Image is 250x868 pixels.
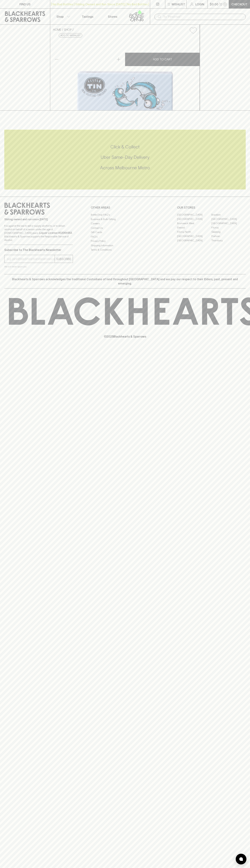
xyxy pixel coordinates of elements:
[7,277,243,286] p: Blackhearts & Sparrows acknowledges the traditional Custodians of land throughout [GEOGRAPHIC_DAT...
[50,9,75,24] button: Shop
[177,213,211,217] a: [GEOGRAPHIC_DATA]
[91,235,159,239] a: FAQ's
[210,2,218,6] p: $0.00
[195,2,204,6] p: Login
[153,57,172,61] p: ADD TO CART
[172,2,185,6] p: Wishlist
[239,857,243,861] img: bubble-icon
[177,234,211,238] a: [GEOGRAPHIC_DATA]
[177,225,211,230] a: Elwood
[231,2,247,6] p: Checkout
[4,224,73,242] p: It is against the law to sell or supply alcohol to, or to obtain alcohol on behalf of a person un...
[177,217,211,221] a: [GEOGRAPHIC_DATA]
[82,14,93,19] p: Tastings
[4,218,73,221] p: Sibling owned and run since [DATE]
[64,28,72,31] a: SHOP
[163,14,243,20] input: Try "Pinot noir"
[4,144,246,150] h5: Click & Collect
[91,230,159,235] a: Gift Cards
[4,248,73,252] p: Subscribe to The Blackhearts Newsletter
[211,225,246,230] a: Fitzroy
[211,221,246,225] a: [GEOGRAPHIC_DATA]
[50,37,200,110] img: 34270.png
[39,231,72,234] strong: Liquor License #32064953
[91,226,159,230] a: Contact Us
[211,234,246,238] a: Prahran
[91,248,159,252] a: Terms & Conditions
[4,265,73,268] p: We will never spam you
[91,239,159,243] a: Privacy Policy
[75,9,100,24] a: Tastings
[56,257,71,261] p: SUBSCRIBE
[91,221,159,226] a: Careers
[7,256,55,262] input: e.g. jane@blackheartsandsparrows.com.au
[56,14,64,19] p: Shop
[4,154,246,160] h5: Uber Same-Day Delivery
[211,217,246,221] a: [GEOGRAPHIC_DATA]
[91,217,159,221] a: Business & Bulk Gifting
[59,33,82,38] button: Add to wishlist
[177,238,211,243] a: [GEOGRAPHIC_DATA]
[188,26,198,35] button: Add to wishlist
[91,205,159,210] p: OTHER AREAS
[177,205,246,210] p: OUR STORES
[53,28,61,31] a: HOME
[4,130,246,189] div: Call to action block
[91,213,159,217] a: Bottle Drop FAQ's
[177,230,211,234] a: Fitzroy North
[4,165,246,171] h5: Across Melbourne Metro
[100,9,125,24] a: Stores
[211,230,246,234] a: Geelong
[125,53,200,66] button: ADD TO CART
[91,243,159,248] a: Shipping Information
[211,238,246,243] a: Thornbury
[177,221,211,225] a: Brunswick West
[108,14,117,19] p: Stores
[211,213,246,217] a: Braddon
[55,255,73,263] button: SUBSCRIBE
[19,2,31,6] p: FIND US
[224,3,226,5] p: 0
